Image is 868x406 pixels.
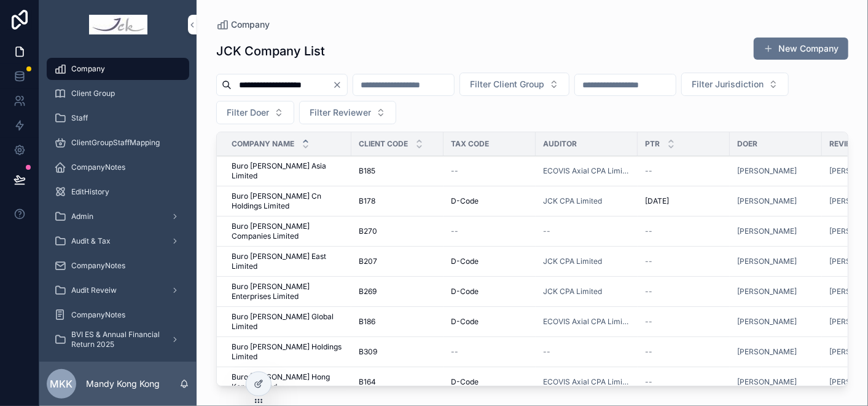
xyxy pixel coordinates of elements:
[737,166,797,176] span: [PERSON_NAME]
[451,257,528,266] a: D-Code
[451,257,479,266] span: D-Code
[645,287,722,297] a: --
[543,347,550,357] span: --
[451,347,528,357] a: --
[645,226,722,236] a: --
[737,347,797,357] a: [PERSON_NAME]
[359,287,436,297] a: B269
[71,212,93,221] span: Admin
[543,377,630,387] a: ECOVIS Axial CPA Limited
[359,347,377,357] span: B309
[543,287,630,297] a: JCK CPA Limited
[737,257,815,266] a: [PERSON_NAME]
[47,205,189,228] a: Admin
[737,347,815,357] a: [PERSON_NAME]
[645,166,722,176] a: --
[71,64,105,74] span: Company
[47,156,189,178] a: CompanyNotes
[47,132,189,154] a: ClientGroupStaffMapping
[50,376,73,391] span: MKK
[232,221,344,241] a: Buro [PERSON_NAME] Companies Limited
[359,166,436,176] a: B185
[737,139,757,149] span: Doer
[232,252,344,271] a: Buro [PERSON_NAME] East Limited
[737,226,815,236] a: [PERSON_NAME]
[645,317,722,327] a: --
[231,18,270,31] span: Company
[543,166,630,176] a: ECOVIS Axial CPA Limited
[451,377,528,387] a: D-Code
[451,226,528,236] a: --
[47,255,189,277] a: CompanyNotes
[359,257,377,266] span: B207
[754,38,848,60] button: New Company
[86,378,160,390] p: Mandy Kong Kong
[47,58,189,80] a: Company
[359,377,436,387] a: B164
[451,317,479,327] span: D-Code
[227,106,269,119] span: Filter Doer
[47,328,189,351] a: BVI ES & Annual Financial Return 2025
[451,139,489,149] span: Tax Code
[451,166,458,176] span: --
[232,161,344,181] span: Buro [PERSON_NAME] Asia Limited
[232,372,344,392] span: Buro [PERSON_NAME] Hong Kong Limited
[645,139,660,149] span: PTR
[232,342,344,362] a: Buro [PERSON_NAME] Holdings Limited
[451,196,528,206] a: D-Code
[543,196,602,206] a: JCK CPA Limited
[543,257,602,266] a: JCK CPA Limited
[459,73,569,96] button: Select Button
[47,82,189,105] a: Client Group
[645,196,669,206] span: [DATE]
[737,377,815,387] a: [PERSON_NAME]
[71,162,125,172] span: CompanyNotes
[737,257,797,266] a: [PERSON_NAME]
[232,282,344,301] a: Buro [PERSON_NAME] Enterprises Limited
[737,166,815,176] a: [PERSON_NAME]
[543,287,602,297] span: JCK CPA Limited
[232,312,344,332] span: Buro [PERSON_NAME] Global Limited
[299,101,396,124] button: Select Button
[543,257,630,266] a: JCK CPA Limited
[451,317,528,327] a: D-Code
[47,230,189,252] a: Audit & Tax
[737,226,797,236] a: [PERSON_NAME]
[216,18,270,31] a: Company
[737,317,797,327] a: [PERSON_NAME]
[71,187,109,197] span: EditHistory
[543,317,630,327] a: ECOVIS Axial CPA Limited
[737,196,797,206] a: [PERSON_NAME]
[359,166,375,176] span: B185
[470,78,544,90] span: Filter Client Group
[645,196,722,206] a: [DATE]
[232,191,344,211] a: Buro [PERSON_NAME] Cn Holdings Limited
[359,226,377,236] span: B270
[543,196,630,206] a: JCK CPA Limited
[737,287,797,297] a: [PERSON_NAME]
[359,196,375,206] span: B178
[359,317,375,327] span: B186
[645,166,652,176] span: --
[47,181,189,203] a: EditHistory
[737,196,815,206] a: [PERSON_NAME]
[681,73,789,96] button: Select Button
[451,347,458,357] span: --
[71,285,117,295] span: Audit Reveiw
[645,317,652,327] span: --
[71,113,88,123] span: Staff
[543,226,630,236] a: --
[645,257,652,266] span: --
[359,139,408,149] span: Client Code
[737,377,797,387] a: [PERSON_NAME]
[89,15,147,34] img: App logo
